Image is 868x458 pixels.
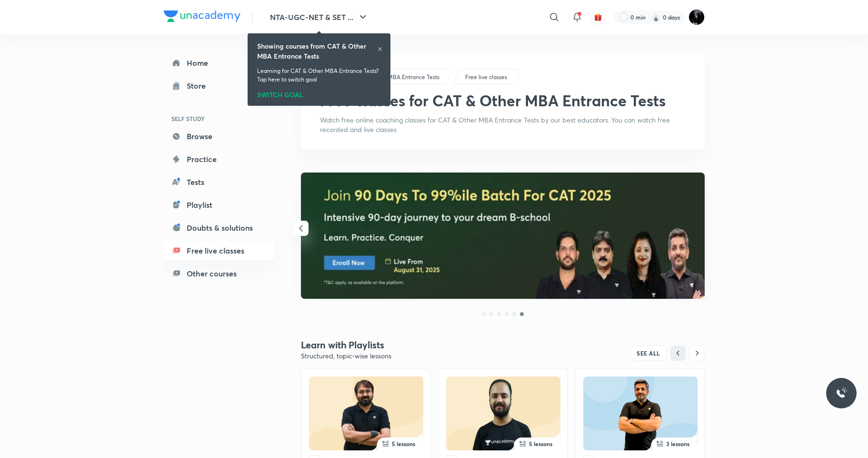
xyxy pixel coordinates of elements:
img: edu-thumbnail [309,377,423,450]
a: CAT & Other MBA Entrance Tests [351,73,441,81]
button: NTA-UGC-NET & SET ... [264,8,374,27]
a: Free live classes [463,73,509,81]
h6: Showing courses from CAT & Other MBA Entrance Tests [257,41,377,61]
img: avatar [594,13,602,21]
a: Home [164,53,274,72]
p: Learning for CAT & Other MBA Entrance Tests? Tap here to switch goal [257,67,381,84]
img: edu-image [463,378,544,452]
img: banner [301,173,705,299]
p: Free live classes [465,73,507,81]
a: Playlist [164,195,274,214]
a: banner [301,173,705,300]
img: edu-image [326,378,407,452]
a: Free live classes [164,241,274,260]
a: Tests [164,173,274,192]
p: Watch free online coaching classes for CAT & Other MBA Entrance Tests by our best educators. You ... [320,115,686,134]
div: Store [187,80,211,92]
a: Store [164,76,274,95]
span: 5 lessons [529,440,552,448]
button: avatar [590,10,606,25]
span: 3 lessons [666,440,689,448]
img: ttu [836,387,847,399]
img: edu-image [600,378,681,452]
img: Company Logo [164,10,240,22]
div: SWITCH GOAL [257,88,381,98]
img: edu-thumbnail [446,377,560,450]
a: Company Logo [164,10,240,24]
h6: SELF STUDY [164,111,274,127]
img: edu-thumbnail [583,377,698,450]
h4: Learn with Playlists [301,339,503,351]
a: Doubts & solutions [164,218,274,237]
a: Other courses [164,264,274,283]
img: Mini John [688,9,705,25]
button: SEE ALL [630,346,667,361]
img: streak [651,12,661,22]
p: Structured, topic-wise lessons [301,351,503,361]
span: SEE ALL [637,350,660,356]
h1: Free classes for CAT & Other MBA Entrance Tests [320,92,666,110]
a: Practice [164,150,274,169]
a: Browse [164,127,274,146]
p: CAT & Other MBA Entrance Tests [353,73,439,81]
span: 5 lessons [392,440,415,448]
